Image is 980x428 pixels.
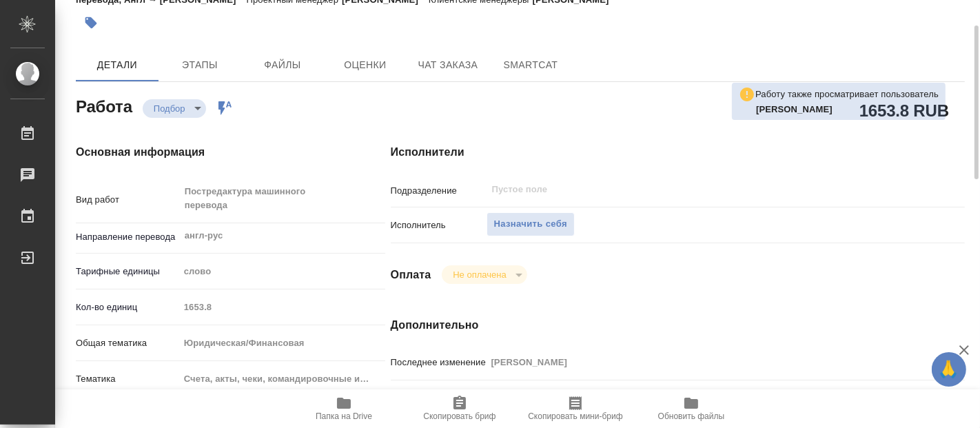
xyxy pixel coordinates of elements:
[143,99,206,118] div: Подбор
[756,103,939,116] p: Грабко Мария
[442,265,527,284] div: Подбор
[658,411,725,421] span: Обновить файлы
[316,411,372,421] span: Папка на Drive
[391,387,487,415] p: Комментарий к работе
[755,88,939,101] p: Работу также просматривает пользователь
[449,269,510,281] button: Не оплачена
[487,212,575,236] button: Назначить себя
[487,388,917,411] textarea: тотал 2907 слов
[179,260,386,283] div: слово
[402,389,518,428] button: Скопировать бриф
[391,356,487,369] p: Последнее изменение
[391,218,487,232] p: Исполнитель
[150,103,190,114] button: Подбор
[76,8,106,38] button: Добавить тэг
[518,389,633,428] button: Скопировать мини-бриф
[391,317,965,334] h4: Дополнительно
[76,300,179,314] p: Кол-во единиц
[391,267,431,283] h4: Оплата
[498,57,564,74] span: SmartCat
[487,352,917,372] input: Пустое поле
[391,184,487,198] p: Подразделение
[249,57,316,74] span: Файлы
[76,265,179,278] p: Тарифные единицы
[756,104,833,114] b: [PERSON_NAME]
[179,297,386,317] input: Пустое поле
[179,332,386,355] div: Юридическая/Финансовая
[76,193,179,207] p: Вид работ
[415,57,481,74] span: Чат заказа
[491,181,885,198] input: Пустое поле
[937,355,961,384] span: 🙏
[423,411,496,421] span: Скопировать бриф
[76,93,132,118] h2: Работа
[633,389,749,428] button: Обновить файлы
[179,367,386,391] div: Счета, акты, чеки, командировочные и таможенные документы
[528,411,622,421] span: Скопировать мини-бриф
[76,336,179,350] p: Общая тематика
[332,57,398,74] span: Оценки
[286,389,402,428] button: Папка на Drive
[494,216,567,232] span: Назначить себя
[84,57,150,74] span: Детали
[932,352,966,387] button: 🙏
[391,144,965,161] h4: Исполнители
[76,144,336,161] h4: Основная информация
[76,230,179,244] p: Направление перевода
[76,372,179,386] p: Тематика
[167,57,233,74] span: Этапы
